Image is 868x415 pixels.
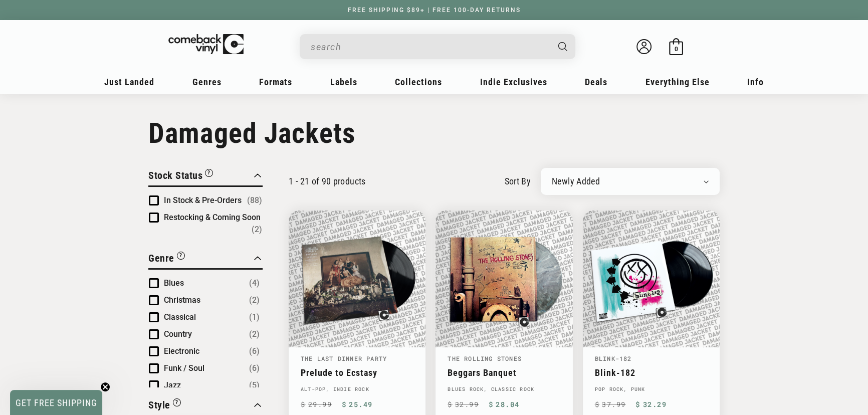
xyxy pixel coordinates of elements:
[289,176,366,186] p: 1 - 21 of 90 products
[164,295,200,305] span: Christmas
[595,367,708,378] a: Blink-182
[164,380,181,390] span: Jazz
[164,312,196,322] span: Classical
[595,354,632,362] a: Blink-182
[504,174,531,188] label: sort by
[148,117,720,150] h1: Damaged Jackets
[164,213,261,222] span: Restocking & Coming Soon
[311,37,548,57] input: When autocomplete results are available use up and down arrows to review and enter to select
[100,382,110,392] button: Close teaser
[164,278,184,288] span: Blues
[148,397,181,415] button: Filter by Style
[249,294,260,306] span: Number of products: (2)
[675,45,678,53] span: 0
[10,390,102,415] div: GET FREE SHIPPINGClose teaser
[645,77,710,87] span: Everything Else
[164,363,204,373] span: Funk / Soul
[301,354,387,362] a: The Last Dinner Party
[448,354,522,362] a: The Rolling Stones
[249,277,260,289] span: Number of products: (4)
[395,77,442,87] span: Collections
[192,77,222,87] span: Genres
[164,329,192,339] span: Country
[249,311,260,323] span: Number of products: (1)
[252,224,262,236] span: Number of products: (2)
[148,169,202,181] span: Stock Status
[249,345,260,357] span: Number of products: (6)
[249,328,260,340] span: Number of products: (2)
[301,367,413,378] a: Prelude to Ecstasy
[259,77,292,87] span: Formats
[480,77,547,87] span: Indie Exclusives
[249,362,260,374] span: Number of products: (6)
[550,34,577,59] button: Search
[148,251,185,268] button: Filter by Genre
[16,397,97,408] span: GET FREE SHIPPING
[164,346,199,356] span: Electronic
[104,77,154,87] span: Just Landed
[585,77,607,87] span: Deals
[747,77,764,87] span: Info
[148,252,174,264] span: Genre
[338,7,531,14] a: FREE SHIPPING $89+ | FREE 100-DAY RETURNS
[330,77,357,87] span: Labels
[148,168,213,185] button: Filter by Stock Status
[164,195,242,205] span: In Stock & Pre-Orders
[249,379,260,391] span: Number of products: (5)
[148,399,170,411] span: Style
[448,367,560,378] a: Beggars Banquet
[247,194,262,206] span: Number of products: (88)
[300,34,575,59] div: Search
